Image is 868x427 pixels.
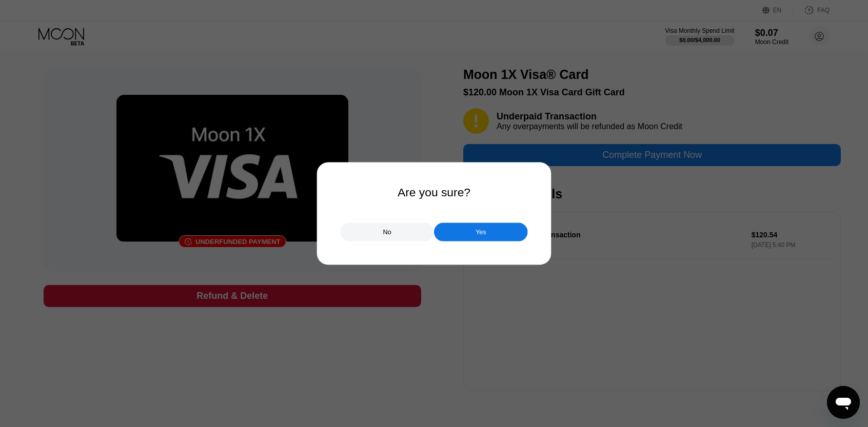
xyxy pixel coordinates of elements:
[340,222,434,241] div: No
[383,228,391,236] div: No
[476,228,486,236] div: Yes
[827,386,860,419] iframe: Button to launch messaging window
[398,186,470,199] div: Are you sure?
[434,222,528,241] div: Yes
